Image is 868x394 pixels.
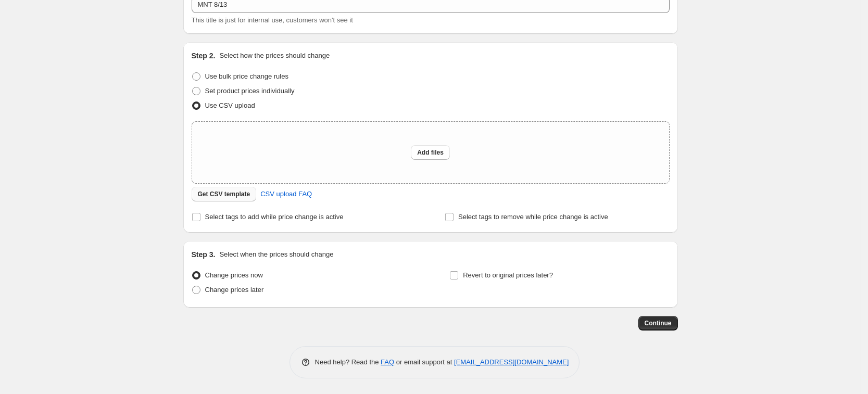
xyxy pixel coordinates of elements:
a: FAQ [381,358,394,366]
span: This title is just for internal use, customers won't see it [192,16,353,24]
button: Continue [638,316,678,331]
span: Add files [417,148,444,157]
span: or email support at [394,358,454,366]
span: Use CSV upload [205,101,255,109]
a: CSV upload FAQ [254,186,318,202]
span: CSV upload FAQ [260,189,312,199]
a: [EMAIL_ADDRESS][DOMAIN_NAME] [454,358,569,366]
h2: Step 2. [192,50,216,61]
span: Change prices later [205,286,264,294]
span: Set product prices individually [205,87,295,95]
p: Select how the prices should change [219,50,330,61]
span: Need help? Read the [315,358,381,366]
button: Add files [411,145,450,160]
span: Change prices now [205,271,263,279]
h2: Step 3. [192,249,216,260]
p: Select when the prices should change [219,249,333,260]
span: Select tags to remove while price change is active [458,213,608,221]
span: Revert to original prices later? [463,271,553,279]
button: Get CSV template [192,187,257,201]
span: Select tags to add while price change is active [205,213,344,221]
span: Use bulk price change rules [205,72,288,80]
span: Continue [645,319,672,327]
span: Get CSV template [198,190,250,198]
